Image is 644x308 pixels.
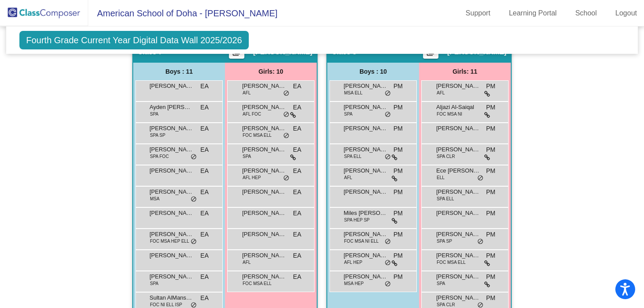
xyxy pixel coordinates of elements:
[242,230,286,239] span: [PERSON_NAME]
[191,196,197,203] span: do_not_disturb_alt
[327,63,419,80] div: Boys : 10
[436,82,480,90] span: [PERSON_NAME]
[344,103,388,112] span: [PERSON_NAME]
[133,63,225,80] div: Boys : 11
[393,251,403,260] span: PM
[200,166,209,176] span: EA
[486,145,495,154] span: PM
[459,6,498,20] a: Support
[486,230,495,239] span: PM
[243,174,261,181] span: AFL HEP
[243,153,251,160] span: SPA
[293,82,301,91] span: EA
[200,272,209,282] span: EA
[242,82,286,90] span: [PERSON_NAME]
[200,209,209,218] span: EA
[393,209,403,218] span: PM
[393,272,403,282] span: PM
[477,238,483,245] span: do_not_disturb_alt
[150,153,169,160] span: SPA FOC
[344,209,388,218] span: Miles [PERSON_NAME]
[344,145,388,154] span: [PERSON_NAME]
[608,6,644,20] a: Logout
[436,293,480,302] span: [PERSON_NAME]
[283,132,289,139] span: do_not_disturb_alt
[242,209,286,218] span: [PERSON_NAME]
[344,124,388,133] span: [PERSON_NAME] [PERSON_NAME]
[150,251,194,260] span: [PERSON_NAME]
[150,230,194,239] span: [PERSON_NAME]
[243,280,272,287] span: FOC MSA ELL
[344,217,370,223] span: SPA HEP SP
[436,251,480,260] span: [PERSON_NAME]
[293,145,301,154] span: EA
[293,166,301,176] span: EA
[385,90,391,97] span: do_not_disturb_alt
[436,166,480,175] span: Ece [PERSON_NAME]
[242,188,286,196] span: [PERSON_NAME]
[486,293,495,303] span: PM
[191,154,197,161] span: do_not_disturb_alt
[486,209,495,218] span: PM
[150,280,158,287] span: SPA
[231,48,242,60] mat-icon: picture_as_pdf
[150,209,194,218] span: [PERSON_NAME]
[344,251,388,260] span: [PERSON_NAME]
[436,145,480,154] span: [PERSON_NAME]
[393,166,403,176] span: PM
[242,251,286,260] span: [PERSON_NAME] [PERSON_NAME]
[283,175,289,182] span: do_not_disturb_alt
[283,90,289,97] span: do_not_disturb_alt
[393,188,403,197] span: PM
[243,132,272,139] span: FOC MSA ELL
[200,293,209,303] span: EA
[200,251,209,260] span: EA
[150,111,158,117] span: SPA
[150,145,194,154] span: [PERSON_NAME]
[477,175,483,182] span: do_not_disturb_alt
[242,145,286,154] span: [PERSON_NAME]
[242,124,286,133] span: [PERSON_NAME]
[242,166,286,175] span: [PERSON_NAME]
[436,188,480,196] span: [PERSON_NAME]
[437,153,455,160] span: SPA CLR
[150,195,160,202] span: MSA
[385,281,391,288] span: do_not_disturb_alt
[437,259,466,266] span: FOC MSA ELL
[225,63,317,80] div: Girls: 10
[344,259,362,266] span: AFL HEP
[150,132,165,139] span: SPA SP
[344,153,361,160] span: SPA ELL
[486,82,495,91] span: PM
[425,48,436,60] mat-icon: picture_as_pdf
[344,111,352,117] span: SPA
[486,103,495,112] span: PM
[436,209,480,218] span: [PERSON_NAME]
[243,111,261,117] span: AFL FOC
[419,63,511,80] div: Girls: 11
[293,272,301,282] span: EA
[150,188,194,196] span: [PERSON_NAME]
[344,238,378,244] span: FOC MSA NI ELL
[393,145,403,154] span: PM
[486,272,495,282] span: PM
[486,166,495,176] span: PM
[344,230,388,239] span: [PERSON_NAME]
[150,293,194,302] span: Sultan AlMansouri
[385,259,391,267] span: do_not_disturb_alt
[344,174,352,181] span: AFL
[283,111,289,118] span: do_not_disturb_alt
[385,238,391,245] span: do_not_disturb_alt
[200,82,209,91] span: EA
[486,124,495,133] span: PM
[293,124,301,133] span: EA
[150,124,194,133] span: [PERSON_NAME]
[423,45,438,59] button: Print Students Details
[150,272,194,281] span: [PERSON_NAME]
[243,259,251,266] span: AFL
[242,103,286,112] span: [PERSON_NAME]
[200,230,209,239] span: EA
[200,124,209,133] span: EA
[436,103,480,112] span: Aljazi Al-Saiqal
[344,188,388,196] span: [PERSON_NAME]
